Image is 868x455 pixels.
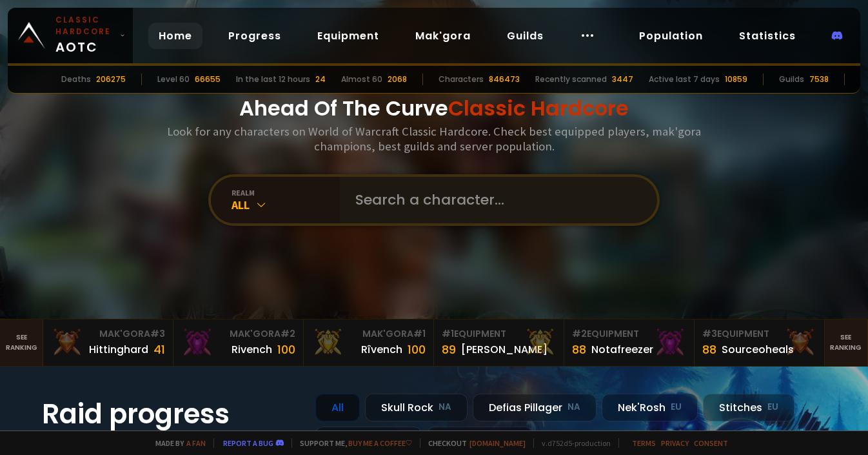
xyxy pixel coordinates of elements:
[236,74,310,85] div: In the last 12 hours
[497,23,554,49] a: Guilds
[439,401,451,414] small: NA
[291,438,412,448] span: Support me,
[232,341,272,358] div: Rivench
[408,341,426,358] div: 100
[341,74,382,85] div: Almost 60
[150,327,165,340] span: # 3
[629,23,713,49] a: Population
[388,74,407,85] div: 2068
[702,327,816,341] div: Equipment
[218,23,291,49] a: Progress
[277,341,295,358] div: 100
[89,341,148,358] div: Hittinghard
[304,319,434,366] a: Mak'Gora#1Rîvench100
[232,197,340,212] div: All
[661,438,689,448] a: Privacy
[405,23,481,49] a: Mak'gora
[315,74,326,85] div: 24
[572,341,586,358] div: 88
[694,438,728,448] a: Consent
[51,327,165,341] div: Mak'Gora
[42,394,300,434] h1: Raid progress
[348,177,642,223] input: Search a character...
[671,401,682,414] small: EU
[489,74,520,85] div: 846473
[779,74,804,85] div: Guilds
[591,341,653,358] div: Notafreezer
[533,438,611,448] span: v. d752d5 - production
[442,327,454,340] span: # 1
[239,93,629,124] h1: Ahead Of The Curve
[439,74,484,85] div: Characters
[469,438,526,448] a: [DOMAIN_NAME]
[55,14,115,57] span: AOTC
[632,438,656,448] a: Terms
[148,438,206,448] span: Made by
[448,94,629,123] span: Classic Hardcore
[473,394,597,421] div: Defias Pillager
[307,23,390,49] a: Equipment
[434,319,564,366] a: #1Equipment89[PERSON_NAME]
[8,8,133,63] a: Classic HardcoreAOTC
[612,74,633,85] div: 3447
[153,341,165,358] div: 41
[173,319,304,366] a: Mak'Gora#2Rivench100
[157,74,190,85] div: Level 60
[535,74,607,85] div: Recently scanned
[649,74,720,85] div: Active last 7 days
[361,341,402,358] div: Rîvench
[695,319,825,366] a: #3Equipment88Sourceoheals
[809,74,829,85] div: 7538
[348,438,412,448] a: Buy me a coffee
[427,427,533,454] div: Soulseeker
[702,341,716,358] div: 88
[729,23,806,49] a: Statistics
[442,341,456,358] div: 89
[725,74,747,85] div: 10859
[572,327,686,341] div: Equipment
[602,394,698,421] div: Nek'Rosh
[442,327,556,341] div: Equipment
[181,327,295,341] div: Mak'Gora
[148,23,202,49] a: Home
[186,438,206,448] a: a fan
[232,188,340,197] div: realm
[572,327,587,340] span: # 2
[702,327,717,340] span: # 3
[567,401,580,414] small: NA
[461,341,547,358] div: [PERSON_NAME]
[365,394,468,421] div: Skull Rock
[55,14,115,37] small: Classic Hardcore
[413,327,426,340] span: # 1
[315,427,422,454] div: Doomhowl
[223,438,273,448] a: Report a bug
[420,438,526,448] span: Checkout
[311,327,426,341] div: Mak'Gora
[281,327,295,340] span: # 2
[564,319,695,366] a: #2Equipment88Notafreezer
[43,319,173,366] a: Mak'Gora#3Hittinghard41
[96,74,126,85] div: 206275
[195,74,221,85] div: 66655
[162,124,706,154] h3: Look for any characters on World of Warcraft Classic Hardcore. Check best equipped players, mak'g...
[61,74,91,85] div: Deaths
[722,341,794,358] div: Sourceoheals
[315,394,360,421] div: All
[767,401,778,414] small: EU
[825,319,868,366] a: Seeranking
[703,394,794,421] div: Stitches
